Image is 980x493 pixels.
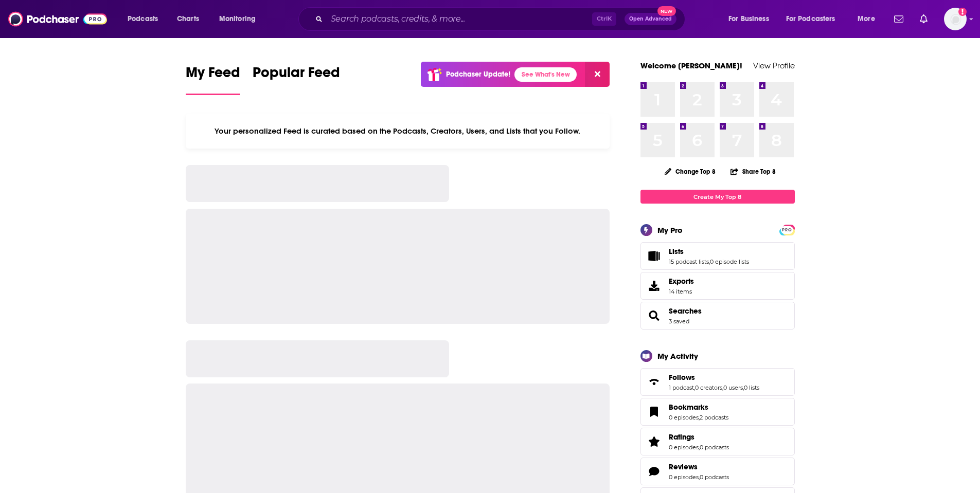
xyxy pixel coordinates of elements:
span: Reviews [669,462,698,471]
a: 0 users [723,384,743,391]
svg: Add a profile image [958,8,967,16]
button: Show profile menu [944,8,967,30]
a: 0 lists [744,384,759,391]
div: Your personalized Feed is curated based on the Podcasts, Creators, Users, and Lists that you Follow. [186,114,610,149]
span: Bookmarks [669,403,708,412]
span: My Feed [186,64,240,87]
span: Exports [669,277,694,286]
a: Searches [644,308,665,323]
span: For Podcasters [786,12,835,26]
a: 0 episode lists [710,258,749,265]
span: , [699,473,700,481]
span: Open Advanced [629,16,672,22]
a: Exports [640,272,795,300]
a: Welcome [PERSON_NAME]! [640,61,742,70]
a: 0 podcasts [700,444,729,451]
a: Create My Top 8 [640,190,795,204]
img: Podchaser - Follow, Share and Rate Podcasts [8,9,107,29]
span: , [699,444,700,451]
span: Ratings [640,428,795,455]
a: Popular Feed [253,64,340,95]
input: Search podcasts, credits, & more... [327,11,592,27]
span: More [858,12,875,26]
a: 2 podcasts [700,414,728,421]
a: 1 podcast [669,384,694,391]
span: Exports [644,279,665,293]
a: 0 episodes [669,414,699,421]
span: Searches [640,302,795,330]
a: Follows [644,375,665,389]
a: 0 podcasts [700,473,729,481]
a: PRO [781,226,793,233]
span: , [694,384,695,391]
span: , [709,258,710,265]
button: open menu [779,11,850,27]
a: 0 creators [695,384,722,391]
button: Share Top 8 [730,161,776,181]
a: 3 saved [669,318,689,325]
button: Change Top 8 [658,165,722,178]
span: Ctrl K [592,12,616,26]
span: , [722,384,723,391]
button: Open AdvancedNew [625,13,676,25]
button: open menu [850,11,888,27]
span: PRO [781,226,793,234]
span: , [699,414,700,421]
span: Ratings [669,432,694,442]
span: New [657,6,676,16]
span: 14 items [669,288,694,295]
span: Follows [669,373,695,382]
img: User Profile [944,8,967,30]
a: Lists [669,247,749,256]
span: Podcasts [128,12,158,26]
p: Podchaser Update! [446,70,510,79]
a: Follows [669,373,759,382]
a: Ratings [669,432,729,442]
a: Reviews [669,462,729,471]
button: open menu [721,11,782,27]
span: Popular Feed [253,64,340,87]
a: Searches [669,306,702,316]
span: Bookmarks [640,398,795,426]
a: My Feed [186,64,240,95]
a: View Profile [753,61,795,70]
a: 0 episodes [669,473,699,481]
span: For Business [728,12,769,26]
a: Show notifications dropdown [890,10,907,28]
span: Lists [669,247,684,256]
div: My Pro [657,225,683,235]
span: Follows [640,368,795,396]
a: Bookmarks [669,403,728,412]
a: Reviews [644,464,665,479]
a: Bookmarks [644,405,665,419]
a: Charts [170,11,205,27]
a: Show notifications dropdown [916,10,932,28]
div: My Activity [657,351,698,361]
a: Ratings [644,434,665,449]
button: open menu [120,11,171,27]
div: Search podcasts, credits, & more... [308,7,695,31]
a: 15 podcast lists [669,258,709,265]
span: Reviews [640,458,795,485]
span: Charts [177,12,199,26]
button: open menu [212,11,269,27]
span: , [743,384,744,391]
a: Lists [644,249,665,263]
a: 0 episodes [669,444,699,451]
span: Logged in as saraatspark [944,8,967,30]
span: Lists [640,242,795,270]
a: See What's New [514,67,577,82]
span: Monitoring [219,12,256,26]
